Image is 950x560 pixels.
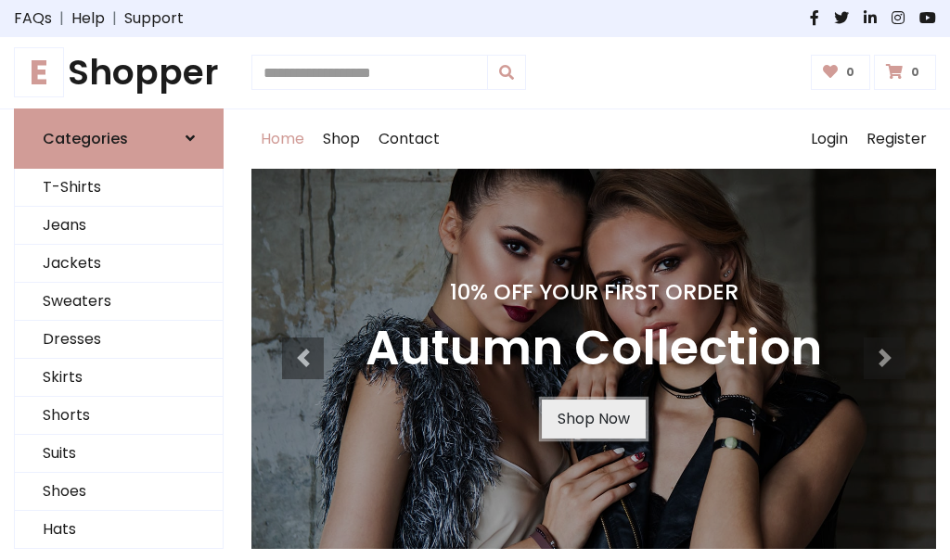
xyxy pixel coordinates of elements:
[15,207,223,245] a: Jeans
[906,64,924,81] span: 0
[124,7,184,30] a: Support
[314,109,369,169] a: Shop
[542,400,646,439] a: Shop Now
[811,55,871,90] a: 0
[841,64,859,81] span: 0
[15,169,223,207] a: T-Shirts
[14,7,52,30] a: FAQs
[369,109,449,169] a: Contact
[15,473,223,511] a: Shoes
[14,47,64,97] span: E
[251,109,314,169] a: Home
[15,435,223,473] a: Suits
[43,130,128,147] h6: Categories
[105,7,124,30] span: |
[15,511,223,549] a: Hats
[874,55,936,90] a: 0
[15,321,223,359] a: Dresses
[71,7,105,30] a: Help
[14,52,224,94] h1: Shopper
[366,279,822,305] h4: 10% Off Your First Order
[52,7,71,30] span: |
[15,245,223,283] a: Jackets
[15,283,223,321] a: Sweaters
[14,52,224,94] a: EShopper
[15,397,223,435] a: Shorts
[802,109,857,169] a: Login
[14,108,224,169] a: Categories
[857,109,936,169] a: Register
[15,359,223,397] a: Skirts
[366,320,822,377] h3: Autumn Collection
